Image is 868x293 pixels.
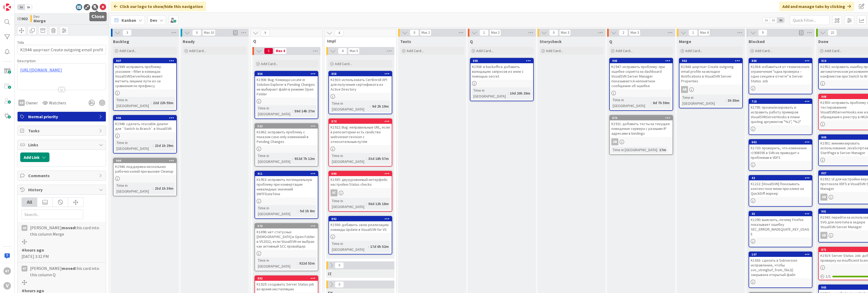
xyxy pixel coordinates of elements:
a: [URL][DOMAIN_NAME] [20,67,62,73]
div: Click our logo to show/hide this navigation [111,2,206,11]
span: Watchers [49,100,66,106]
div: AB [820,194,827,201]
span: : [366,156,367,162]
div: 882 [257,277,318,280]
div: 892 [329,216,392,221]
div: 890K1935: двухуровневый интерфейс настройки Status checks [329,171,392,188]
span: 1 / 1 [826,274,831,279]
div: 570 [257,224,318,228]
span: : [153,143,153,148]
span: Q [609,39,612,44]
span: : [153,185,153,191]
input: Quick Filter... [790,15,830,25]
div: 882 [255,276,318,281]
div: Max 3 [631,31,639,34]
div: 922d 53m [298,260,316,266]
div: 892 [331,217,392,221]
div: 3h 55m [726,97,741,103]
div: 856 [255,71,318,76]
span: 1x [763,18,770,23]
span: [PERSON_NAME] this card into this column Q [30,265,102,278]
div: Max 4 [276,50,285,52]
div: AB [681,86,688,93]
div: 42 [749,176,812,180]
div: 22d 22h 55m [152,100,175,106]
div: 23d 1h 29m [153,143,175,148]
div: 906 [116,116,176,120]
a: 42K1222: [VisualSVN] Показывать контекстное меню при клике на QuickDiff маркер [749,175,812,207]
div: Max 2 [491,31,499,34]
span: Blocked [749,39,765,44]
div: 911 [257,172,318,176]
div: AB [679,86,742,93]
div: K1934: избавиться от технического ограничения "одна проверка – одна секция в отчете" в Server Sta... [749,63,812,84]
div: 932d 7h 12m [293,156,316,162]
span: 0 [192,29,201,36]
span: : [508,90,508,96]
a: 905K1947: исправить проблему: при ошибке скрипта на dashboard VisualSVN Server Manager показывает... [609,58,673,111]
div: Time in [GEOGRAPHIC_DATA] [472,87,508,99]
div: K1938: в backoffice добавить валидацию запросов из www с помощью secret [470,63,533,80]
div: Time in [GEOGRAPHIC_DATA] [115,97,151,109]
div: AT [3,267,11,275]
div: 895 [470,58,533,63]
span: : [657,147,658,153]
span: Kanban [122,17,136,23]
span: Add Card... [189,48,206,53]
a: 718K1795: проанализировать и исправить работу примеров VisualSVNServerHooks в плане quoting аргум... [749,99,812,135]
div: 45K1290: выяснить, почему Firefox показывает ошибку SEC_ERROR_INADEQUATE_KEY_USAGE [749,211,812,237]
div: K1935: двухуровневый интерфейс настройки Status checks [329,176,392,188]
div: K1662: исправить проблему с показом case-only изменений в Pending Changes [255,129,318,145]
div: 890 [331,172,392,176]
span: 2 [619,29,628,36]
div: 906 [114,116,176,120]
div: 907K1949: исправить проблему: указание --filter в командах VisualSVNServerHooks может матчить лиш... [114,58,176,89]
span: Add Card... [755,48,772,53]
span: Done [818,39,828,44]
span: Add Card... [546,48,563,53]
a: 892K1936: добавить свою реализацию команды Update в VisualSVN for VSTime in [GEOGRAPHIC_DATA]:17d... [328,216,392,254]
div: 570 [255,224,318,228]
div: 911 [255,171,318,176]
div: K1910: использовать CertEnroll API для получения сертификата из Active Directory [329,76,392,93]
div: 902 [679,58,742,63]
span: Q [470,39,473,44]
div: Time in [GEOGRAPHIC_DATA] [257,105,292,117]
a: 873K1921: добавить тесты на текущее поведение сервера с разными IP адресами в bindingsABTime in [... [609,115,673,155]
span: : [725,97,726,103]
span: 1 [479,29,489,36]
b: moved [62,266,75,271]
div: K1720: проверить, что изменение r1908595 в SVN не приводит к проблемам в VDFS [749,145,812,161]
span: : [651,100,652,106]
span: Tasks [28,128,96,134]
span: : [370,103,371,109]
a: 522K1662: исправить проблему с показом case-only изменений в Pending ChangesTime in [GEOGRAPHIC_D... [254,123,318,167]
span: Add Card... [335,61,352,66]
a: 570K1696: нет статусных [DEMOGRAPHIC_DATA] в Open Folder в VS2022, если VisualSVN не выбран как а... [254,223,318,271]
div: Max 5 [350,50,358,52]
span: 4 [335,30,344,36]
div: K1922: Bug: неправильные URL, если в репозитории есть свойство webviewer:revision с относительным... [329,124,392,145]
span: 4 [338,48,347,54]
div: 873 [612,116,673,120]
a: 911K1953: исправить потенциальную проблему при конвертации невалидных значений DMTFDateTimeTime i... [254,171,318,219]
div: AB [22,225,27,231]
span: Texts [400,39,411,44]
span: Comments [28,172,96,179]
div: 874 [329,119,392,124]
div: 107 [752,253,812,256]
div: 888 [749,58,812,63]
span: : [366,201,367,207]
span: 22 [828,29,837,36]
div: K1929: создавать Server Status job во время инсталляции [255,281,318,292]
span: Normal priority [28,113,96,120]
div: 56d 12h 18m [367,201,390,207]
b: 902 [21,16,28,21]
b: Dev [150,18,157,23]
div: 602 [749,140,812,145]
span: Ready [183,39,195,44]
div: 602K1720: проверить, что изменение r1908595 в SVN не приводит к проблемам в VDFS [749,140,812,161]
div: 904K1946: поддержка нескольких рабочих копий при вызове Cleanup [114,158,176,175]
div: 902K1944: шорткат Create outgoing email profile на вкладке Notifications в VisualSVN Server Prope... [679,58,742,84]
a: 888K1934: избавиться от технического ограничения "одна проверка – одна секция в отчете" в Server ... [749,58,812,94]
